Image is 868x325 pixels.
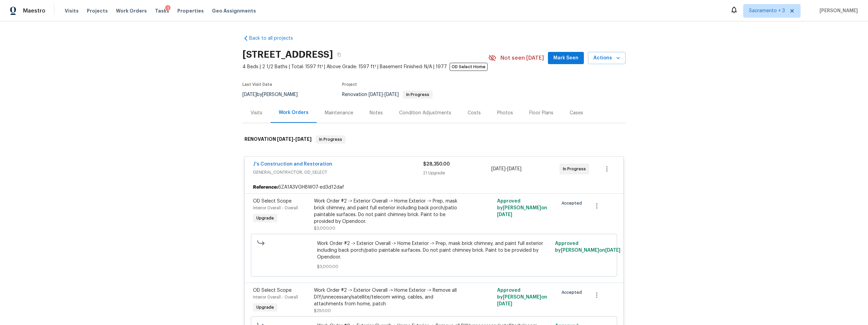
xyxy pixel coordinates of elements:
div: Maintenance [325,110,353,116]
div: Work Orders [279,109,309,116]
div: Cases [570,110,583,116]
span: $28,350.00 [423,162,450,167]
span: OD Select Home [450,63,488,71]
span: Last Visit Date [242,82,272,87]
span: OD Select Scope [253,199,292,204]
div: 1 [165,5,171,12]
div: Work Order #2 -> Exterior Overall -> Home Exterior -> Remove all DIY/unnecessary/satellite/teleco... [314,287,462,307]
span: [DATE] [277,137,293,141]
div: Photos [497,110,513,116]
div: Notes [370,110,383,116]
span: 4 Beds | 2 1/2 Baths | Total: 1597 ft² | Above Grade: 1597 ft² | Basement Finished: N/A | 1977 [242,63,488,70]
span: $3,000.00 [314,226,335,230]
a: Back to all projects [242,35,308,42]
h2: [STREET_ADDRESS] [242,51,333,58]
div: RENOVATION [DATE]-[DATE]In Progress [242,129,626,150]
div: 21 Upgrade [423,170,491,176]
span: Mark Seen [553,54,578,62]
span: Approved by [PERSON_NAME] on [497,288,547,306]
b: Reference: [253,184,278,191]
div: Work Order #2 -> Exterior Overall -> Home Exterior -> Prep, mask brick chimney, and paint full ex... [314,198,462,225]
span: Approved by [PERSON_NAME] on [497,199,547,217]
span: Interior Overall - Overall [253,295,298,299]
span: [DATE] [507,167,521,171]
span: In Progress [403,93,432,97]
div: Costs [468,110,481,116]
span: GENERAL_CONTRACTOR, OD_SELECT [253,169,423,176]
div: by [PERSON_NAME] [242,91,306,99]
span: Maestro [23,7,45,14]
h6: RENOVATION [244,135,312,144]
button: Mark Seen [548,52,584,64]
span: - [369,92,399,97]
span: Projects [87,7,108,14]
span: Sacramento + 3 [749,7,785,14]
span: - [491,166,521,172]
div: Floor Plans [529,110,553,116]
span: Renovation [342,92,433,97]
span: In Progress [316,136,345,143]
div: Visits [251,110,262,116]
span: [DATE] [491,167,506,171]
span: Actions [593,54,620,62]
span: [DATE] [369,92,383,97]
span: Work Order #2 -> Exterior Overall -> Home Exterior -> Prep, mask brick chimney, and paint full ex... [317,240,551,261]
button: Actions [588,52,626,64]
span: $250.00 [314,309,331,313]
span: Upgrade [254,215,277,222]
span: Accepted [561,200,585,207]
div: Condition Adjustments [399,110,451,116]
span: [DATE] [384,92,399,97]
span: Visits [65,7,79,14]
span: Accepted [561,289,585,296]
span: - [277,137,312,141]
span: [DATE] [605,248,620,253]
span: $3,000.00 [317,263,551,270]
span: [DATE] [497,212,512,217]
span: Approved by [PERSON_NAME] on [555,241,620,253]
span: Upgrade [254,304,277,311]
span: Interior Overall - Overall [253,206,298,210]
span: [DATE] [242,92,257,97]
span: Geo Assignments [212,7,256,14]
span: Not seen [DATE] [500,55,544,61]
button: Copy Address [333,49,345,61]
span: [DATE] [497,302,512,306]
span: In Progress [563,166,589,172]
a: J's Construction and Restoration [253,162,332,167]
span: Work Orders [116,7,147,14]
span: [PERSON_NAME] [817,7,858,14]
span: Properties [177,7,204,14]
span: OD Select Scope [253,288,292,293]
span: Project [342,82,357,87]
span: Tasks [155,8,169,13]
div: 6ZA1A3VGH8W07-ed3d12daf [245,181,623,193]
span: [DATE] [295,137,312,141]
